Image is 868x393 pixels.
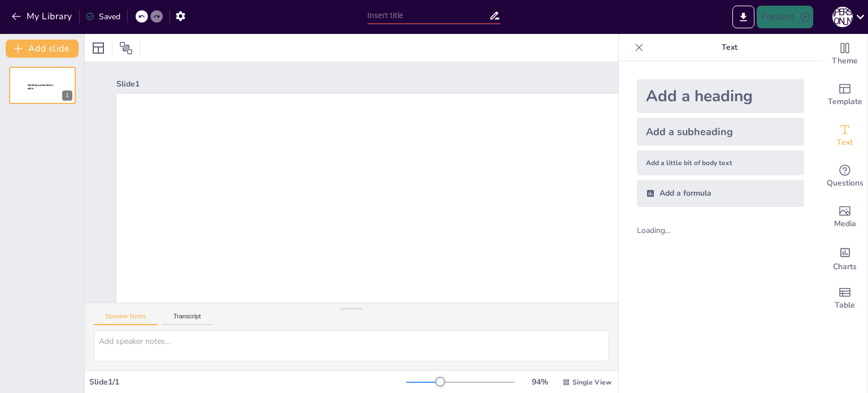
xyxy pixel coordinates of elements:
[832,7,853,27] div: Л [PERSON_NAME]
[526,377,553,387] div: 94 %
[637,150,804,175] div: Add a little bit of body text
[637,79,804,113] div: Add a heading
[822,75,867,115] div: Add ready made slides
[834,218,856,230] span: Media
[8,7,77,25] button: My Library
[94,313,158,325] button: Speaker Notes
[162,313,212,325] button: Transcript
[9,67,76,104] div: Sendsteps presentation editor1
[822,197,867,237] div: Add images, graphics, shapes or video
[119,41,133,55] span: Position
[822,237,867,278] div: Add charts and graphs
[732,6,754,28] button: Export to PowerPoint
[89,39,107,57] div: Layout
[637,225,689,236] div: Loading...
[822,34,867,75] div: Change the overall theme
[367,7,489,24] input: Insert title
[637,180,804,207] div: Add a formula
[85,11,120,22] div: Saved
[6,40,79,58] button: Add slide
[572,378,611,387] span: Single View
[833,261,857,273] span: Charts
[757,6,813,28] button: Present
[832,55,858,67] span: Theme
[832,6,853,28] button: Л [PERSON_NAME]
[837,136,853,149] span: Text
[828,96,862,108] span: Template
[62,90,72,101] div: 1
[822,156,867,197] div: Get real-time input from your audience
[637,118,804,146] div: Add a subheading
[827,177,863,189] span: Questions
[822,115,867,156] div: Add text boxes
[28,84,53,90] span: Sendsteps presentation editor
[89,377,406,387] div: Slide 1 / 1
[648,34,811,61] p: Text
[822,278,867,319] div: Add a table
[835,299,855,312] span: Table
